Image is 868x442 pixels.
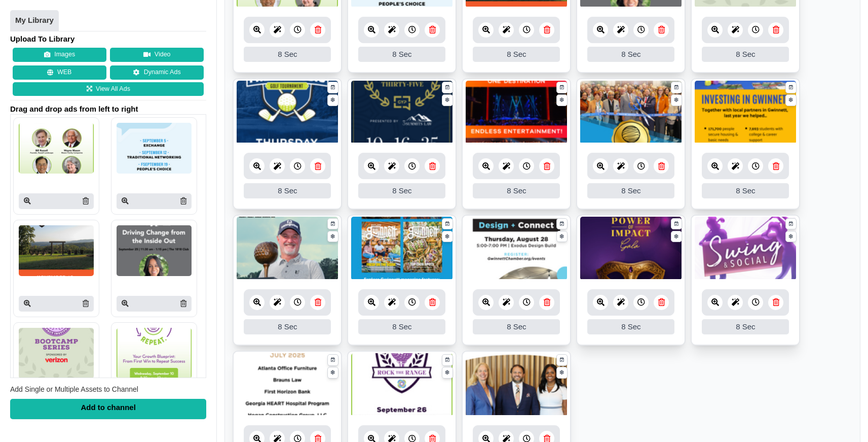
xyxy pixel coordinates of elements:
img: P250x250 image processing20250825 996236 115ymyf [19,226,94,277]
div: 8 Sec [244,183,331,198]
img: 2.316 mb [351,217,452,280]
a: View All Ads [13,82,204,96]
h4: Upload To Library [10,34,206,44]
img: 4.659 mb [695,217,796,280]
img: 2.459 mb [237,81,338,144]
img: P250x250 image processing20250827 996236 1q382u [19,123,94,174]
div: 8 Sec [587,183,674,198]
img: 2.226 mb [580,217,682,280]
div: 8 Sec [702,183,789,198]
img: 2.746 mb [466,217,567,280]
img: 3.083 mb [580,81,682,144]
img: 8.367 mb [466,81,567,144]
img: 3.994 mb [695,81,796,144]
button: WEB [13,66,106,80]
div: 8 Sec [473,319,560,334]
div: 8 Sec [702,319,789,334]
span: Add Single or Multiple Assets to Channel [10,386,138,394]
div: Add to channel [10,399,206,419]
div: 8 Sec [702,47,789,62]
span: Drag and drop ads from left to right [10,105,206,115]
img: 376.855 kb [351,81,452,144]
img: 4.016 mb [466,353,567,417]
div: 8 Sec [473,47,560,62]
a: Dynamic Ads [110,66,204,80]
img: 248.287 kb [237,353,338,417]
button: Images [13,48,106,62]
img: P250x250 image processing20250826 996236 1e0j4uy [117,123,192,174]
img: P250x250 image processing20250821 913637 koreyu [117,226,192,277]
img: 11.268 mb [237,217,338,280]
div: 8 Sec [587,319,674,334]
div: 8 Sec [358,183,445,198]
div: 8 Sec [473,183,560,198]
iframe: Chat Widget [817,393,868,442]
div: 8 Sec [244,47,331,62]
a: My Library [10,10,59,31]
div: 8 Sec [587,47,674,62]
img: P250x250 image processing20250818 804745 1pvy546 [19,328,94,379]
div: 8 Sec [358,319,445,334]
div: 8 Sec [358,47,445,62]
img: P250x250 image processing20250818 804745 1tjzl0h [117,328,192,379]
img: 1940.774 kb [351,353,452,417]
button: Video [110,48,204,62]
div: 8 Sec [244,319,331,334]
